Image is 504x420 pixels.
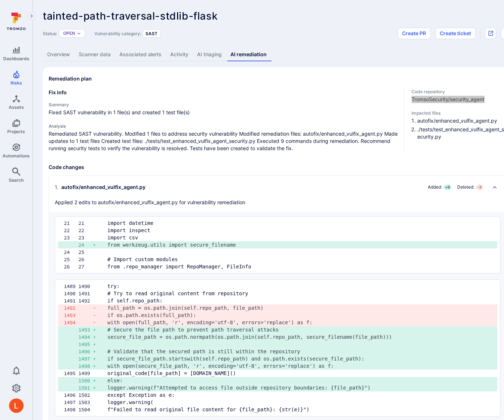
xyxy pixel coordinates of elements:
a: Associated alerts [115,48,166,61]
span: Deleted: [457,184,474,190]
div: + [93,377,107,384]
div: Lukas Šalkauskas [9,398,24,413]
div: 26 [64,263,78,270]
span: Dashboards [3,56,29,61]
div: 27 [78,263,93,270]
pre: from .repo_manager import RepoManager, FileInfo [107,263,491,270]
div: 1496 [78,348,93,355]
pre: import datetime [107,219,491,227]
p: Remediated SAST vulnerability. Modified 1 files to address security vulnerability Modified remedi... [49,130,398,152]
a: AI triaging [193,48,226,61]
div: + [93,348,107,355]
h2: Remediation plan [49,75,92,82]
div: 1495 [64,370,78,377]
div: 1494 [64,319,78,326]
div: 1495 [78,341,93,348]
div: 25 [78,248,93,256]
div: 1494 [78,333,93,341]
span: Risks [11,80,22,86]
span: Status: [43,31,57,36]
div: 1490 [78,283,93,290]
span: Automations [3,153,30,158]
div: + [93,384,107,391]
div: 1498 [78,362,93,370]
div: + [93,341,107,348]
pre: if self.repo_path: [107,297,491,304]
div: 23 [64,234,78,241]
div: + [93,333,107,341]
pre: logger.warning( [107,399,491,406]
div: 1496 [64,391,78,399]
button: Create PR [397,28,431,39]
div: 1489 [64,283,78,290]
div: 1491 [78,290,93,297]
div: 1500 [78,377,93,384]
div: 1504 [78,406,93,413]
div: 1501 [78,384,93,391]
h4: Summary [49,102,398,107]
span: + 9 [443,184,451,190]
pre: try: [107,283,491,290]
span: Vulnerability category: [94,31,141,36]
pre: full_path = os.path.join(self.repo_path, file_path) [107,304,491,312]
pre: with open(full_path, 'r', encoding='utf-8', errors='replace') as f: [107,319,491,326]
div: 21 [78,219,93,227]
div: 25 [64,256,78,263]
div: 1490 [64,290,78,297]
div: 1503 [78,399,93,406]
pre: original_code[file_path] = [DOMAIN_NAME]() [107,370,491,377]
span: 1 . [55,184,58,191]
span: - 3 [476,184,483,190]
div: SAST [143,29,160,38]
span: Added: [427,184,442,190]
div: - [93,304,107,312]
div: 23 [78,234,93,241]
a: Scanner data [74,48,115,61]
div: - [93,319,107,326]
div: + [93,355,107,362]
div: 1492 [64,304,78,312]
pre: else: [107,377,491,384]
button: Create ticket [435,28,476,39]
pre: import inspect [107,227,491,234]
div: 22 [78,227,93,234]
pre: if os.path.exists(full_path): [107,312,491,319]
button: Open [63,30,75,36]
div: 24 [64,248,78,256]
button: Expand dropdown [77,31,81,36]
pre: from werkzeug.utils import secure_filename [107,241,491,248]
span: Projects [7,129,25,134]
i: Expand navigation menu [29,13,34,19]
pre: import csv [107,234,491,241]
div: - [93,312,107,319]
pre: logger.warning(f"Attempted to access file outside repository boundaries: {file_path}") [107,384,491,391]
h4: Analysis [49,123,398,129]
pre: # Secure the file path to prevent path traversal attacks [107,326,491,333]
div: 1499 [78,370,93,377]
h3: Fix info [49,89,398,96]
div: 26 [78,256,93,263]
div: 1497 [64,399,78,406]
pre: # Validate that the secured path is still within the repository [107,348,491,355]
div: + [93,362,107,370]
div: 1502 [78,391,93,399]
p: Applied 2 edits to autofix/enhanced_vulfix_agent.py for vulnerability remediation [55,199,245,206]
span: Assets [9,104,24,110]
button: Expand navigation menu [27,12,36,20]
pre: with open(secure_file_path, 'r', encoding='utf-8', errors='replace') as f: [107,362,491,370]
div: + [93,326,107,333]
img: ACg8ocL1zoaGYHINvVelaXD2wTMKGlaFbOiGNlSQVKsddkbQKplo=s96-c [9,398,24,413]
span: Fixed SAST vulnerability in 1 file(s) and created 1 test file(s) [49,109,398,116]
pre: secure_file_path = os.path.normpath(os.path.join(self.repo_path, secure_filename(file_path))) [107,333,491,341]
a: AI remediation [226,48,271,61]
div: 24 [78,241,93,248]
div: 1493 [64,312,78,319]
div: 21 [64,219,78,227]
a: Overview [43,48,74,61]
div: 1497 [78,355,93,362]
div: 1498 [64,406,78,413]
pre: except Exception as e: [107,391,491,399]
pre: # Try to read original content from repository [107,290,491,297]
a: Activity [166,48,193,61]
